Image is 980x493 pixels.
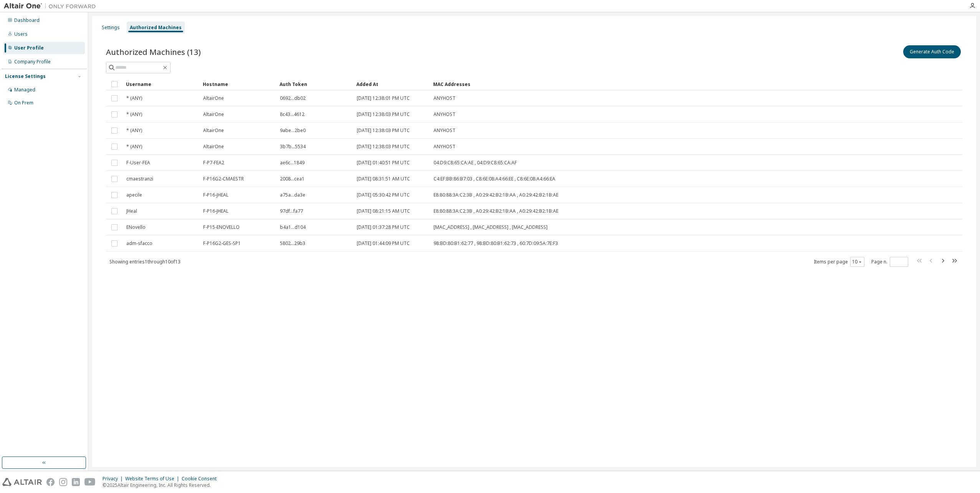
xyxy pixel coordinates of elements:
[126,176,153,182] span: cmaestranzi
[203,127,224,134] span: AltairOne
[4,2,100,10] img: Altair One
[14,87,35,93] div: Managed
[434,144,455,150] span: ANYHOST
[14,17,40,23] div: Dashboard
[126,192,142,198] span: apecile
[280,144,306,150] span: 3b7b...5534
[357,111,410,117] span: [DATE] 12:38:03 PM UTC
[852,259,862,265] button: 10
[280,95,306,101] span: 0692...db02
[434,127,455,134] span: ANYHOST
[280,127,306,134] span: 9abe...2be0
[280,176,305,182] span: 2008...cea1
[434,176,555,182] span: C4:EF:BB:86:B7:03 , C8:6E:08:A4:66:EE , C8:6E:08:A4:66:EA
[357,160,410,166] span: [DATE] 01:40:51 PM UTC
[109,258,180,265] span: Showing entries 1 through 10 of 13
[203,160,224,166] span: F-P7-FEA2
[130,25,182,31] div: Authorized Machines
[14,45,44,51] div: User Profile
[434,208,558,214] span: E8:80:88:3A:C2:3B , A0:29:42:B2:1B:AA , A0:29:42:B2:1B:AE
[14,59,51,65] div: Company Profile
[126,127,142,134] span: * (ANY)
[280,192,305,198] span: a75a...da3e
[433,78,882,90] div: MAC Addresses
[203,240,241,246] span: F-P16G2-GES-SP1
[357,127,410,134] span: [DATE] 12:38:03 PM UTC
[102,25,120,31] div: Settings
[357,240,410,246] span: [DATE] 01:44:09 PM UTC
[203,208,228,214] span: F-P16-JHEAL
[126,78,197,90] div: Username
[434,224,548,230] span: [MAC_ADDRESS] , [MAC_ADDRESS] , [MAC_ADDRESS]
[280,224,306,230] span: b4a1...d104
[434,111,455,117] span: ANYHOST
[103,482,221,488] p: © 2025 Altair Engineering, Inc. All Rights Reserved.
[434,240,558,246] span: 98:BD:80:B1:62:77 , 98:BD:80:B1:62:73 , 60:7D:09:5A:7E:F3
[871,257,908,267] span: Page n.
[126,160,150,166] span: F-User-FEA
[14,31,28,37] div: Users
[84,478,96,486] img: youtube.svg
[434,160,517,166] span: 04:D9:C8:65:CA:AE , 04:D9:C8:65:CA:AF
[434,192,558,198] span: E8:80:88:3A:C2:3B , A0:29:42:B2:1B:AA , A0:29:42:B2:1B:AE
[72,478,80,486] img: linkedin.svg
[5,73,46,79] div: License Settings
[126,111,142,117] span: * (ANY)
[203,78,273,90] div: Hostname
[182,476,221,482] div: Cookie Consent
[103,476,125,482] div: Privacy
[14,100,33,106] div: On Prem
[280,111,305,117] span: 8c43...4612
[357,144,410,150] span: [DATE] 12:38:03 PM UTC
[59,478,67,486] img: instagram.svg
[126,95,142,101] span: * (ANY)
[280,208,303,214] span: 97df...fa77
[814,257,864,267] span: Items per page
[357,176,410,182] span: [DATE] 08:31:51 AM UTC
[434,95,455,101] span: ANYHOST
[357,208,410,214] span: [DATE] 08:21:15 AM UTC
[203,144,224,150] span: AltairOne
[125,476,182,482] div: Website Terms of Use
[2,478,42,486] img: altair_logo.svg
[46,478,55,486] img: facebook.svg
[280,78,350,90] div: Auth Token
[126,224,146,230] span: ENovello
[903,45,961,58] button: Generate Auth Code
[126,240,152,246] span: adm-sfacco
[203,95,224,101] span: AltairOne
[106,46,201,57] span: Authorized Machines (13)
[357,224,410,230] span: [DATE] 01:37:28 PM UTC
[280,240,305,246] span: 5802...29b3
[280,160,305,166] span: ae6c...1849
[203,111,224,117] span: AltairOne
[126,208,137,214] span: JHeal
[126,144,142,150] span: * (ANY)
[203,224,240,230] span: F-P15-ENOVELLO
[356,78,427,90] div: Added At
[203,176,244,182] span: F-P16G2-CMAESTR
[357,192,410,198] span: [DATE] 05:30:42 PM UTC
[357,95,410,101] span: [DATE] 12:38:01 PM UTC
[203,192,228,198] span: F-P16-JHEAL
